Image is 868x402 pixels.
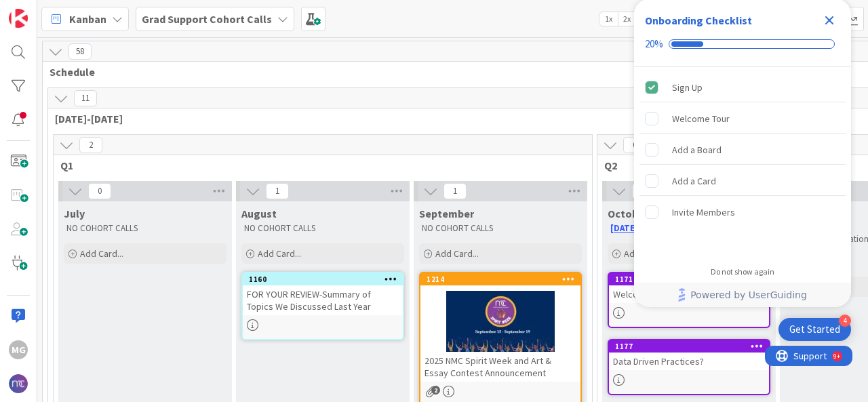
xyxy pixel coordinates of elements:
div: 1160 [249,275,403,284]
div: Invite Members [672,204,735,220]
span: Add Card... [258,247,301,260]
div: Get Started [789,323,840,336]
span: 2 [79,137,102,153]
img: Visit kanbanzone.com [9,9,28,28]
div: 1171Welcome Back & Key Updates [609,273,769,303]
span: 2x [618,12,636,26]
div: 1214 [427,275,580,284]
div: Footer [634,283,851,307]
div: 1171 [609,273,769,285]
div: Data Driven Practices? [609,353,769,370]
div: 1214 [420,273,580,285]
p: NO COHORT CALLS [66,223,224,234]
div: Close Checklist [818,9,840,31]
div: 20% [645,38,663,50]
div: FOR YOUR REVIEW-Summary of Topics We Discussed Last Year [243,285,403,315]
span: Add Card... [624,247,667,260]
a: [DATE]-[DATE] Cohort Call Schedule [610,222,761,234]
div: Checklist items [634,67,851,258]
div: Welcome Tour is incomplete. [639,104,846,134]
div: 1171 [615,275,769,284]
span: 2 [431,386,440,395]
span: 6 [623,137,646,153]
span: Powered by UserGuiding [690,287,807,303]
div: MG [9,340,28,359]
div: Sign Up is complete. [639,73,846,102]
div: 1160 [243,273,403,285]
div: Invite Members is incomplete. [639,197,846,227]
div: 1160FOR YOUR REVIEW-Summary of Topics We Discussed Last Year [243,273,403,315]
p: NO COHORT CALLS [244,223,401,234]
span: 1x [599,12,618,26]
span: 0 [88,183,111,199]
div: 1177Data Driven Practices? [609,340,769,370]
span: Add Card... [80,247,123,260]
div: 4 [839,315,851,327]
p: NO COHORT CALLS [422,223,579,234]
div: Checklist progress: 20% [645,38,840,50]
div: Sign Up [672,79,703,96]
span: 11 [74,90,97,106]
b: Grad Support Cohort Calls [142,12,272,26]
div: 9+ [68,5,75,16]
div: Add a Card is incomplete. [639,166,846,196]
div: Add a Board [672,142,722,158]
div: Welcome Tour [672,110,730,127]
img: avatar [9,374,28,393]
span: August [241,207,277,220]
span: July [64,207,85,220]
span: 1 [266,183,289,199]
div: Open Get Started checklist, remaining modules: 4 [778,318,851,341]
div: Add a Card [672,173,716,189]
span: October [608,207,648,220]
span: 5 [632,183,655,199]
div: 2025 NMC Spirit Week and Art & Essay Contest Announcement [420,352,580,382]
div: Welcome Back & Key Updates [609,285,769,303]
div: 1177 [609,340,769,353]
a: Powered by UserGuiding [641,283,844,307]
span: Q1 [60,159,575,172]
span: 1 [443,183,467,199]
div: Onboarding Checklist [645,12,752,28]
span: Add Card... [435,247,479,260]
span: 58 [68,43,92,60]
span: Kanban [69,11,106,27]
div: 12142025 NMC Spirit Week and Art & Essay Contest Announcement [420,273,580,382]
span: Support [28,2,62,18]
span: September [419,207,474,220]
div: 1177 [615,342,769,351]
div: Do not show again [711,266,774,277]
div: Add a Board is incomplete. [639,135,846,165]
